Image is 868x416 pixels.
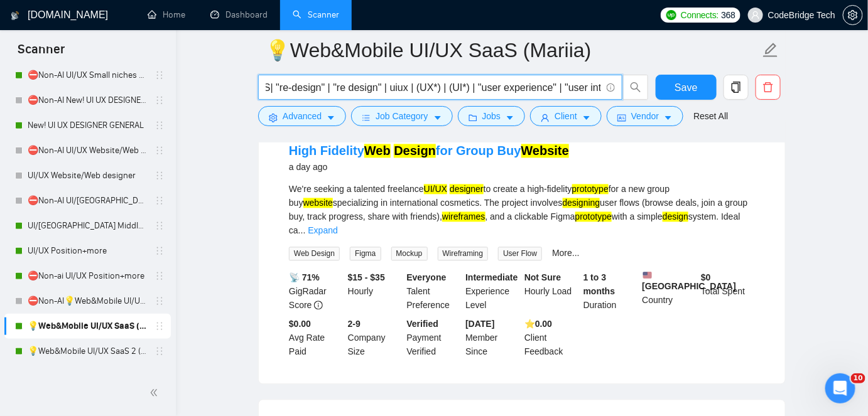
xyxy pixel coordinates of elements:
[407,273,447,283] b: Everyone
[762,42,779,58] span: edit
[506,113,514,122] span: caret-down
[643,271,652,280] img: 🇺🇸
[404,271,464,312] div: Talent Preference
[407,319,439,329] b: Verified
[656,75,717,100] button: Save
[28,264,147,289] a: ⛔Non-ai UI/UX Position+more
[28,113,147,138] a: New! UI UX DESIGNER GENERAL
[463,271,522,312] div: Experience Level
[11,6,19,26] img: logo
[155,246,165,256] span: holder
[8,40,75,67] span: Scanner
[289,183,755,238] div: We're seeking a talented freelance to create a high-fidelity for a new group buy specializing in ...
[522,271,581,312] div: Hourly Load
[643,271,737,292] b: [GEOGRAPHIC_DATA]
[350,247,381,261] span: Figma
[404,317,464,359] div: Payment Verified
[581,271,640,312] div: Duration
[843,5,863,25] button: setting
[155,346,165,356] span: holder
[28,213,147,238] a: UI/[GEOGRAPHIC_DATA] Middle - [GEOGRAPHIC_DATA], [GEOGRAPHIC_DATA], [GEOGRAPHIC_DATA], [GEOGRAPHI...
[583,273,616,297] b: 1 to 3 months
[286,317,345,359] div: Avg Rate Paid
[351,106,452,126] button: barsJob Categorycaret-down
[756,75,781,100] button: delete
[623,75,648,100] button: search
[283,109,322,123] span: Advanced
[607,106,683,126] button: idcardVendorcaret-down
[521,144,569,158] mark: Website
[155,120,165,131] span: holder
[289,247,340,261] span: Web Design
[825,373,855,403] iframe: Intercom live chat
[155,221,165,231] span: holder
[424,184,447,195] mark: UI/UX
[498,247,542,261] span: User Flow
[210,9,268,20] a: dashboardDashboard
[28,289,147,314] a: ⛔Non-AI💡Web&Mobile UI/UX SaaS (Mariia)
[345,271,404,312] div: Hourly
[844,10,862,20] span: setting
[698,271,757,312] div: Total Spent
[617,113,626,122] span: idcard
[364,144,391,158] mark: Web
[293,9,339,20] a: searchScanner
[155,95,165,105] span: holder
[721,8,735,22] span: 368
[376,109,428,123] span: Job Category
[693,109,728,123] a: Reset All
[394,144,436,158] mark: Design
[442,212,485,222] mark: wireframes
[756,82,780,93] span: delete
[391,247,428,261] span: Mockup
[28,238,147,264] a: UI/UX Position+more
[308,226,337,236] a: Expand
[563,198,600,208] mark: designing
[289,273,320,283] b: 📡 71%
[663,212,688,222] mark: design
[724,75,749,100] button: copy
[155,321,165,331] span: holder
[266,80,601,95] input: Search Freelance Jobs...
[303,198,333,208] mark: website
[155,171,165,181] span: holder
[348,319,361,329] b: 2-9
[524,319,552,329] b: ⭐️ 0.00
[675,80,697,95] span: Save
[552,248,580,259] a: More...
[148,9,185,20] a: homeHome
[465,319,494,329] b: [DATE]
[28,138,147,163] a: ⛔Non-AI UI/UX Website/Web designer
[582,113,591,122] span: caret-down
[155,271,165,281] span: holder
[314,301,323,310] span: info-circle
[28,63,147,88] a: ⛔Non-AI UI/UX Small niches 3 - NGO/Non-profit/sustainability
[572,184,609,195] mark: prototype
[438,247,489,261] span: Wireframing
[298,226,306,236] span: ...
[843,10,863,20] a: setting
[289,144,569,158] a: High FidelityWeb Designfor Group BuyWebsite
[28,339,147,364] a: 💡Web&Mobile UI/UX SaaS 2 ([PERSON_NAME])
[28,188,147,213] a: ⛔Non-AI UI/[GEOGRAPHIC_DATA] Middle - [GEOGRAPHIC_DATA], [GEOGRAPHIC_DATA], [GEOGRAPHIC_DATA], [G...
[666,10,676,20] img: upwork-logo.png
[348,273,385,283] b: $15 - $35
[327,113,335,122] span: caret-down
[258,106,346,126] button: settingAdvancedcaret-down
[155,296,165,306] span: holder
[286,271,345,312] div: GigRadar Score
[640,271,699,312] div: Country
[155,146,165,156] span: holder
[681,8,719,22] span: Connects:
[664,113,673,122] span: caret-down
[524,273,561,283] b: Not Sure
[269,113,278,122] span: setting
[155,70,165,80] span: holder
[450,184,484,195] mark: designer
[482,109,501,123] span: Jobs
[362,113,371,122] span: bars
[851,373,865,383] span: 10
[463,317,522,359] div: Member Since
[607,83,615,92] span: info-circle
[575,212,612,222] mark: prototype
